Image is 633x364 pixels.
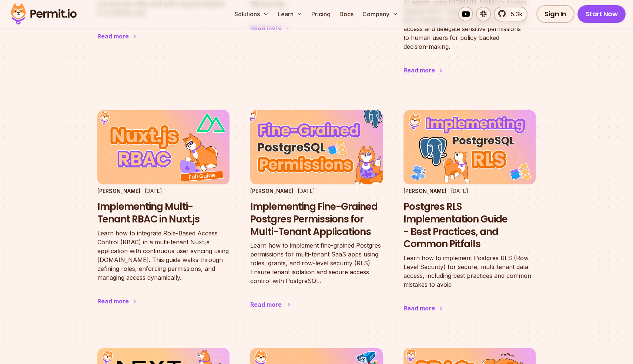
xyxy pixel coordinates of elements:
p: Learn how to implement Postgres RLS (Row Level Security) for secure, multi-tenant data access, in... [403,254,536,289]
time: [DATE] [145,188,162,194]
p: [PERSON_NAME] [250,187,293,195]
h3: Postgres RLS Implementation Guide - Best Practices, and Common Pitfalls [403,201,536,251]
a: Pricing [308,7,334,21]
a: Sign In [536,5,575,23]
h3: Implementing Fine-Grained Postgres Permissions for Multi-Tenant Applications [250,201,382,238]
div: Read more [250,300,282,309]
img: Implementing Fine-Grained Postgres Permissions for Multi-Tenant Applications [244,106,389,188]
p: [PERSON_NAME] [403,187,446,195]
img: Implementing Multi-Tenant RBAC in Nuxt.js [97,110,230,184]
div: Read more [97,297,129,306]
div: Read more [97,32,129,41]
p: Learn how to integrate Role-Based Access Control (RBAC) in a multi-tenant Nuxt.js application wit... [97,229,230,282]
img: Postgres RLS Implementation Guide - Best Practices, and Common Pitfalls [403,110,536,184]
div: Read more [403,66,435,75]
h3: Implementing Multi-Tenant RBAC in Nuxt.js [97,201,230,226]
div: Read more [403,304,435,313]
button: Learn [275,7,305,21]
img: Permit logo [7,1,80,27]
a: Docs [336,7,356,21]
a: 5.3k [494,7,527,21]
p: Learn how to implement fine-grained Postgres permissions for multi-tenant SaaS apps using roles, ... [250,241,382,285]
a: Postgres RLS Implementation Guide - Best Practices, and Common Pitfalls[PERSON_NAME][DATE]Postgre... [403,110,536,327]
span: 5.3k [506,10,522,18]
a: Start Now [577,5,626,23]
button: Solutions [231,7,272,21]
a: Implementing Multi-Tenant RBAC in Nuxt.js[PERSON_NAME][DATE]Implementing Multi-Tenant RBAC in Nux... [97,110,230,320]
p: [PERSON_NAME] [97,187,140,195]
a: Implementing Fine-Grained Postgres Permissions for Multi-Tenant Applications[PERSON_NAME][DATE]Im... [250,110,382,324]
button: Company [359,7,401,21]
time: [DATE] [451,188,468,194]
time: [DATE] [298,188,315,194]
